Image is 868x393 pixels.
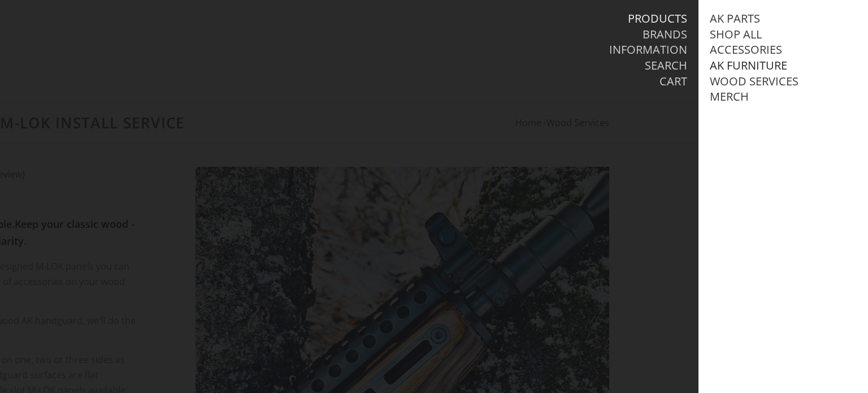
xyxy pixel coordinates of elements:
a: Brands [643,27,687,42]
a: AK Parts [710,11,760,26]
a: Shop All [710,27,762,42]
a: Accessories [710,42,782,57]
a: Wood Services [710,74,798,89]
a: AK Furniture [710,58,787,73]
a: Search [645,58,687,73]
a: Products [628,11,687,26]
a: Information [609,42,687,57]
a: Cart [659,74,687,89]
a: Merch [710,89,749,104]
